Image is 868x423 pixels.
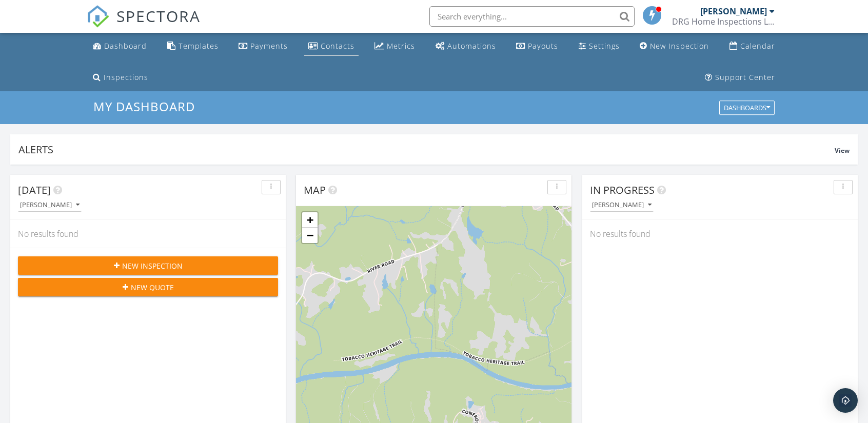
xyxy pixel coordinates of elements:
[833,388,858,413] div: Open Intercom Messenger
[701,68,779,87] a: Support Center
[590,183,655,197] span: In Progress
[370,37,419,56] a: Metrics
[719,101,775,115] button: Dashboards
[104,72,148,82] div: Inspections
[589,41,620,51] div: Settings
[18,183,51,197] span: [DATE]
[725,37,779,56] a: Calendar
[321,41,354,51] div: Contacts
[163,37,223,56] a: Templates
[18,143,835,156] div: Alerts
[700,6,767,16] div: [PERSON_NAME]
[20,202,80,209] div: [PERSON_NAME]
[89,37,151,56] a: Dashboard
[447,41,496,51] div: Automations
[582,220,858,248] div: No results found
[87,5,109,28] img: The Best Home Inspection Software - Spectora
[122,260,183,271] span: New Inspection
[715,72,775,82] div: Support Center
[387,41,415,51] div: Metrics
[87,14,201,35] a: SPECTORA
[512,37,562,56] a: Payouts
[250,41,288,51] div: Payments
[592,202,652,209] div: [PERSON_NAME]
[18,256,278,275] button: New Inspection
[93,98,195,115] span: My Dashboard
[104,41,147,51] div: Dashboard
[835,146,850,155] span: View
[650,41,709,51] div: New Inspection
[116,5,201,27] span: SPECTORA
[302,212,318,228] a: Zoom in
[429,6,635,27] input: Search everything...
[575,37,624,56] a: Settings
[672,16,775,27] div: DRG Home Inspections LLC
[304,37,359,56] a: Contacts
[179,41,219,51] div: Templates
[636,37,713,56] a: New Inspection
[590,198,654,212] button: [PERSON_NAME]
[234,37,292,56] a: Payments
[528,41,558,51] div: Payouts
[89,68,152,87] a: Inspections
[304,183,326,197] span: Map
[740,41,775,51] div: Calendar
[724,105,770,112] div: Dashboards
[18,278,278,296] button: New Quote
[302,228,318,243] a: Zoom out
[10,220,286,248] div: No results found
[431,37,500,56] a: Automations (Basic)
[18,198,82,212] button: [PERSON_NAME]
[131,282,174,293] span: New Quote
